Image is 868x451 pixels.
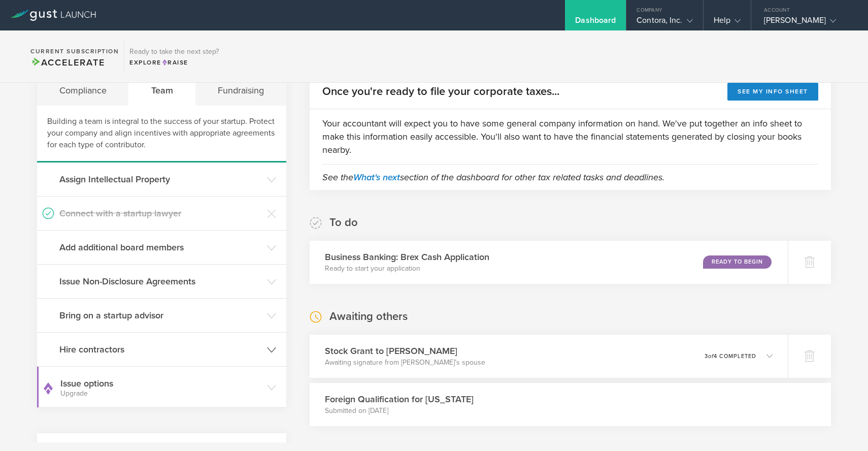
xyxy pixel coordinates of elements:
[325,344,485,358] h3: Stock Grant to [PERSON_NAME]
[817,402,868,451] iframe: Chat Widget
[325,393,474,406] h3: Foreign Qualification for [US_STATE]
[714,15,741,30] div: Help
[322,172,664,183] em: See the section of the dashboard for other tax related tasks and deadlines.
[30,57,105,68] span: Accelerate
[764,15,850,30] div: [PERSON_NAME]
[703,255,772,269] div: Ready to Begin
[575,15,616,30] div: Dashboard
[161,59,188,66] span: Raise
[322,117,818,156] p: Your accountant will expect you to have some general company information on hand. We've put toget...
[59,343,262,356] h3: Hire contractors
[30,48,119,54] h2: Current Subscription
[325,358,485,368] p: Awaiting signature from [PERSON_NAME]’s spouse
[59,275,262,288] h3: Issue Non-Disclosure Agreements
[195,75,286,106] div: Fundraising
[124,41,224,72] div: Ready to take the next step?ExploreRaise
[60,390,262,397] small: Upgrade
[129,58,219,67] div: Explore
[59,241,262,254] h3: Add additional board members
[637,15,692,30] div: Contora, Inc.
[325,250,489,264] h3: Business Banking: Brex Cash Application
[705,353,756,359] p: 3 4 completed
[310,241,788,284] div: Business Banking: Brex Cash ApplicationReady to start your applicationReady to Begin
[59,207,262,220] h3: Connect with a startup lawyer
[329,309,408,324] h2: Awaiting others
[325,406,474,416] p: Submitted on [DATE]
[708,353,714,360] em: of
[727,83,818,101] button: See my info sheet
[322,84,559,99] h2: Once you're ready to file your corporate taxes...
[353,172,400,183] a: What's next
[59,309,262,322] h3: Bring on a startup advisor
[37,106,286,163] div: Building a team is integral to the success of your startup. Protect your company and align incent...
[325,264,489,274] p: Ready to start your application
[129,48,219,55] h3: Ready to take the next step?
[329,215,358,230] h2: To do
[37,75,129,106] div: Compliance
[129,75,195,106] div: Team
[59,173,262,186] h3: Assign Intellectual Property
[60,377,262,397] h3: Issue options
